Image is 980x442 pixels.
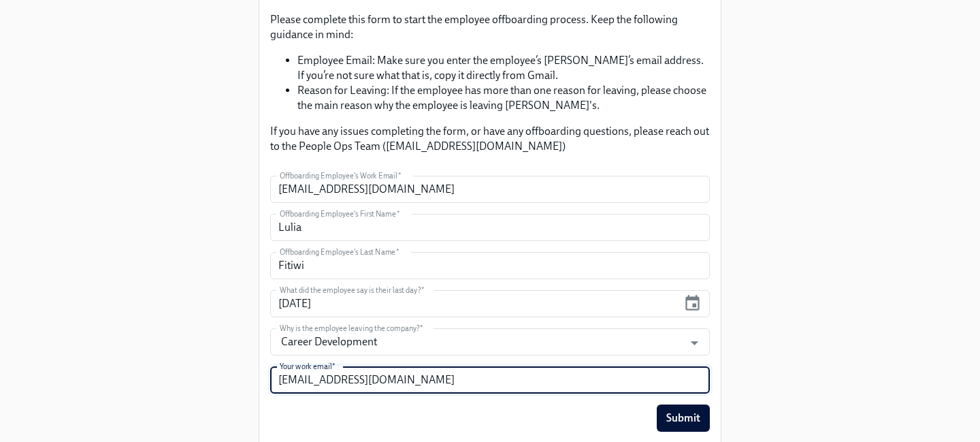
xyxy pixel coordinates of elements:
button: Submit [657,405,710,432]
span: Submit [666,411,700,425]
li: Reason for Leaving: If the employee has more than one reason for leaving, please choose the main ... [297,83,710,113]
p: Please complete this form to start the employee offboarding process. Keep the following guidance ... [270,12,710,42]
p: If you have any issues completing the form, or have any offboarding questions, please reach out t... [270,124,710,154]
li: Employee Email: Make sure you enter the employee’s [PERSON_NAME]’s email address. If you’re not s... [297,53,710,83]
button: Open [684,332,705,353]
input: MM/DD/YYYY [270,290,678,317]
